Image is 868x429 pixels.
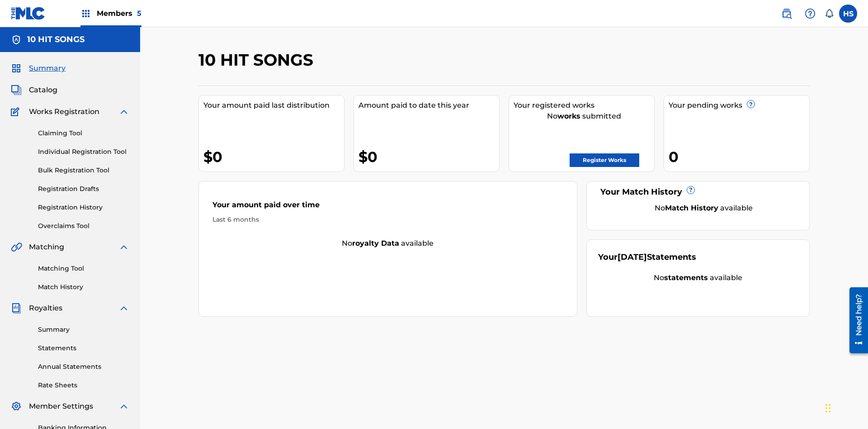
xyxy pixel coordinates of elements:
[778,5,796,23] a: Public Search
[38,343,129,353] a: Statements
[137,9,142,18] span: 5
[80,8,91,19] img: Top Rightsholders
[203,147,344,167] div: $0
[598,251,696,263] div: Your Statements
[198,50,318,70] h2: 10 HIT SONGS
[825,9,834,18] div: Notifications
[38,264,129,273] a: Matching Tool
[118,106,129,117] img: expand
[669,147,809,167] div: 0
[11,7,46,20] img: MLC Logo
[212,215,563,224] div: Last 6 months
[11,303,22,314] img: Royalties
[11,63,66,74] a: SummarySummary
[801,5,819,23] div: Help
[823,386,868,429] iframe: Chat Widget
[29,85,57,95] span: Catalog
[29,401,93,412] span: Member Settings
[27,34,85,45] h5: 10 HIT SONGS
[665,204,718,212] strong: Match History
[38,129,129,138] a: Claiming Tool
[11,401,22,412] img: Member Settings
[38,362,129,372] a: Annual Statements
[598,186,798,198] div: Your Match History
[118,242,129,253] img: expand
[609,203,798,214] div: No available
[11,106,23,117] img: Works Registration
[29,106,99,117] span: Works Registration
[199,238,577,249] div: No available
[11,85,22,95] img: Catalog
[826,395,831,422] div: Drag
[781,8,792,19] img: search
[687,186,694,194] span: ?
[664,273,708,282] strong: statements
[570,153,639,167] a: Register Works
[29,63,66,74] span: Summary
[839,5,857,23] div: User Menu
[598,272,798,283] div: No available
[118,303,129,314] img: expand
[38,221,129,231] a: Overclaims Tool
[669,100,809,111] div: Your pending works
[747,100,755,108] span: ?
[38,147,129,157] a: Individual Registration Tool
[118,401,129,412] img: expand
[38,166,129,175] a: Bulk Registration Tool
[514,111,654,122] div: No submitted
[359,147,499,167] div: $0
[359,100,499,111] div: Amount paid to date this year
[97,8,142,19] span: Members
[557,112,580,120] strong: works
[38,325,129,334] a: Summary
[38,282,129,292] a: Match History
[514,100,654,111] div: Your registered works
[29,303,62,314] span: Royalties
[11,34,22,45] img: Accounts
[11,85,57,95] a: CatalogCatalog
[38,381,129,390] a: Rate Sheets
[38,203,129,212] a: Registration History
[38,184,129,194] a: Registration Drafts
[212,200,563,215] div: Your amount paid over time
[11,63,22,74] img: Summary
[29,242,64,253] span: Matching
[352,239,399,248] strong: royalty data
[203,100,344,111] div: Your amount paid last distribution
[805,8,816,19] img: help
[618,252,647,262] span: [DATE]
[843,284,868,358] iframe: Resource Center
[11,242,22,253] img: Matching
